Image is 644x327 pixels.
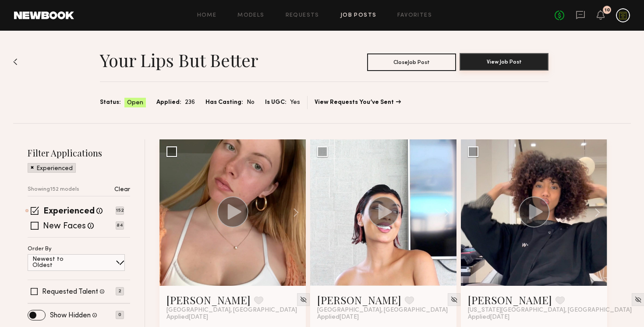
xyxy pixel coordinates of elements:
[460,53,548,71] button: View Job Post
[32,256,85,269] p: Newest to Oldest
[290,98,300,107] span: Yes
[397,13,432,18] a: Favorites
[50,312,91,319] label: Show Hidden
[317,314,449,321] div: Applied [DATE]
[43,222,86,231] label: New Faces
[116,287,124,295] p: 2
[116,221,124,230] p: 84
[468,293,552,307] a: [PERSON_NAME]
[185,98,195,107] span: 236
[237,13,264,18] a: Models
[166,314,299,321] div: Applied [DATE]
[100,98,121,107] span: Status:
[100,49,258,71] h1: Your Lips But Better
[156,98,181,107] span: Applied:
[166,307,297,314] span: [GEOGRAPHIC_DATA], [GEOGRAPHIC_DATA]
[315,100,401,106] a: View Requests You’ve Sent
[300,296,307,303] img: Unhide Model
[340,13,377,18] a: Job Posts
[42,288,98,295] label: Requested Talent
[468,314,600,321] div: Applied [DATE]
[13,58,18,65] img: Back to previous page
[197,13,217,18] a: Home
[166,293,251,307] a: [PERSON_NAME]
[367,53,456,71] button: CloseJob Post
[43,207,95,216] label: Experienced
[36,166,73,172] p: Experienced
[114,187,130,193] p: Clear
[116,206,124,215] p: 152
[205,98,243,107] span: Has Casting:
[28,187,79,192] p: Showing 152 models
[28,147,130,159] h2: Filter Applications
[317,293,401,307] a: [PERSON_NAME]
[468,307,632,314] span: [US_STATE][GEOGRAPHIC_DATA], [GEOGRAPHIC_DATA]
[450,296,458,303] img: Unhide Model
[317,307,448,314] span: [GEOGRAPHIC_DATA], [GEOGRAPHIC_DATA]
[265,98,287,107] span: Is UGC:
[634,296,642,303] img: Unhide Model
[28,246,52,252] p: Order By
[286,13,319,18] a: Requests
[116,311,124,319] p: 0
[605,8,610,13] div: 10
[247,98,255,107] span: No
[127,99,143,107] span: Open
